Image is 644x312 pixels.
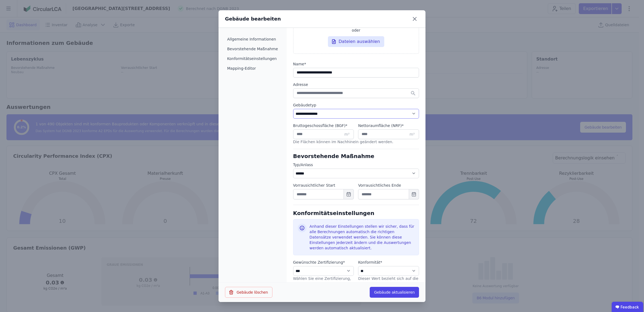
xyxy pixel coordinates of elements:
label: audits.requiredField [358,260,419,265]
div: Dateien auswählen [328,36,385,47]
label: audits.requiredField [293,61,419,67]
span: m² [410,132,415,137]
li: Bevorstehende Maßnahme [225,44,280,54]
label: Vorrausichtlicher Start [293,183,354,188]
div: Bevorstehende Maßnahme [293,152,419,160]
span: oder [352,28,360,33]
label: Vorrausichtliches Ende [358,183,419,188]
label: audits.requiredField [293,260,354,265]
div: Konformitätseinstellungen [293,205,419,217]
div: Wählen Sie eine Zertifizierung, die Sie für Ihr Gebäude erhalten möchten. [293,276,354,292]
span: m² [344,132,349,137]
div: Anhand dieser Einstellungen stellen wir sicher, dass für alle Berechnungen automatisch die richti... [310,224,414,251]
div: Dieser Wert bezieht sich auf die DIN EN 15804. A2 ist die Norm mit ausführlicheren Angaben. [358,276,419,292]
label: Typ/Anlass [293,162,419,167]
div: Gebäude bearbeiten [225,15,281,23]
li: Konformitätseinstellungen [225,54,280,63]
div: Die Flächen können im Nachhinein geändert werden. [293,139,419,148]
li: Allgemeine Informationen [225,34,280,44]
li: Mapping-Editor [225,63,280,73]
label: audits.requiredField [358,123,419,128]
label: audits.requiredField [293,123,354,128]
label: Adresse [293,82,419,87]
label: Gebäudetyp [293,102,419,108]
